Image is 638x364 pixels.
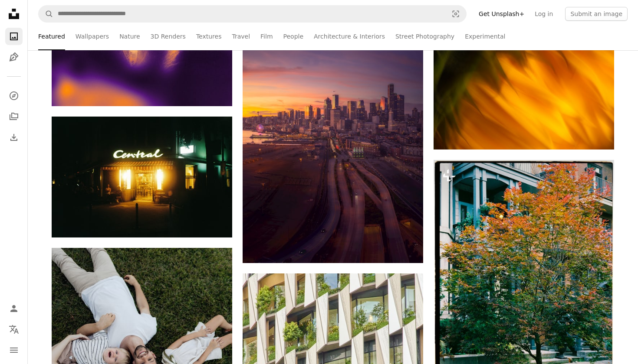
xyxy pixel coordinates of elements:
a: Log in / Sign up [5,300,23,317]
a: Get Unsplash+ [474,7,529,21]
img: Abstract streaks of orange and yellow light [434,29,614,149]
button: Menu [5,341,23,359]
a: City skyline at sunset with glowing lights. [243,142,423,150]
form: Find visuals sitewide [38,5,467,23]
a: Architecture & Interiors [314,23,385,50]
a: Explore [5,87,23,104]
a: Textures [196,23,222,50]
a: People [283,23,304,50]
a: Download History [5,129,23,146]
a: Experimental [465,23,505,50]
a: Wallpapers [76,23,109,50]
a: Illustrations [5,49,23,66]
a: a tree with orange leaves in front of a building [434,289,614,297]
a: Photos [5,28,23,45]
a: Abstract streaks of orange and yellow light [434,85,614,93]
img: Central cafe illuminated at night with warm interior lights [52,117,232,237]
button: Visual search [445,6,466,22]
a: Collections [5,108,23,125]
a: Home — Unsplash [5,5,23,24]
button: Language [5,321,23,338]
a: Nature [119,23,140,50]
a: Central cafe illuminated at night with warm interior lights [52,173,232,181]
a: Street Photography [395,23,454,50]
a: Travel [232,23,250,50]
a: Film [260,23,273,50]
a: 3D Renders [151,23,186,50]
button: Submit an image [565,7,628,21]
button: Search Unsplash [39,6,53,22]
img: City skyline at sunset with glowing lights. [243,29,423,263]
a: Log in [529,7,558,21]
